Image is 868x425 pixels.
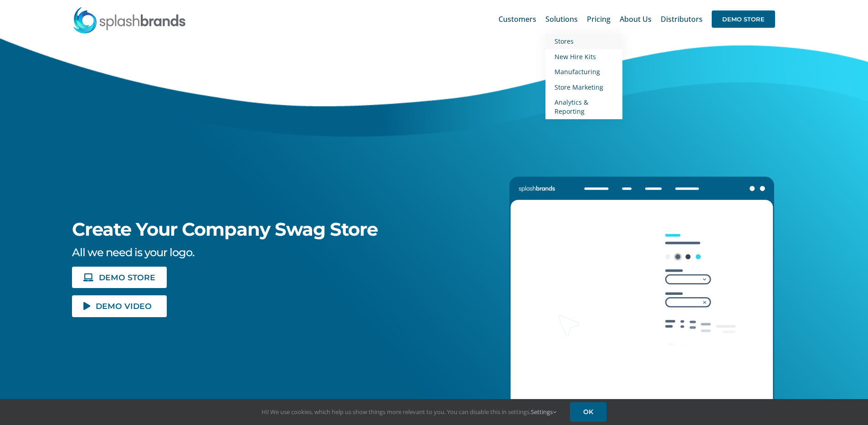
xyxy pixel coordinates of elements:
[620,15,652,23] span: About Us
[72,6,186,34] img: SplashBrands.com Logo
[555,52,596,61] span: New Hire Kits
[545,95,622,119] a: Analytics & Reporting
[99,273,155,281] span: DEMO STORE
[661,5,703,34] a: Distributors
[545,49,622,65] a: New Hire Kits
[587,15,611,23] span: Pricing
[72,246,194,259] span: All we need is your logo.
[545,34,622,49] a: Stores
[712,5,775,34] a: DEMO STORE
[555,37,574,46] span: Stores
[72,218,378,240] span: Create Your Company Swag Store
[96,302,152,310] span: DEMO VIDEO
[262,408,556,416] span: Hi! We use cookies, which help us show things more relevant to you. You can disable this in setti...
[555,83,603,91] span: Store Marketing
[498,5,536,34] a: Customers
[545,15,578,23] span: Solutions
[712,10,775,28] span: DEMO STORE
[498,5,775,34] nav: Main Menu
[587,5,611,34] a: Pricing
[545,80,622,95] a: Store Marketing
[531,408,556,416] a: Settings
[498,15,536,23] span: Customers
[570,402,606,422] a: OK
[545,64,622,80] a: Manufacturing
[661,15,703,23] span: Distributors
[72,267,167,288] a: DEMO STORE
[555,67,600,76] span: Manufacturing
[555,98,588,116] span: Analytics & Reporting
